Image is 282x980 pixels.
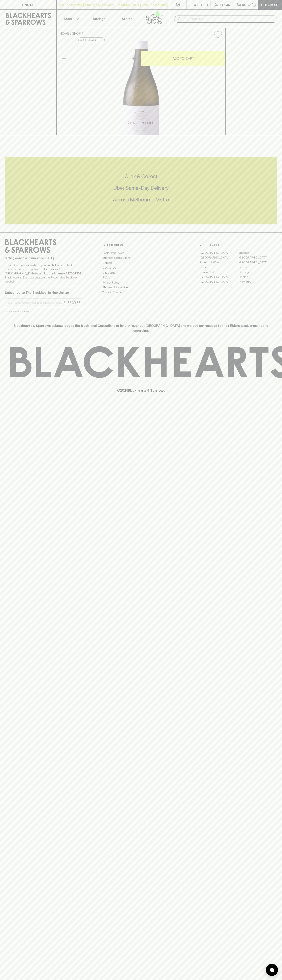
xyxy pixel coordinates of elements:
a: Contact Us [102,265,180,270]
a: Gift Cards [102,270,180,275]
a: Fitzroy North [200,270,238,275]
button: Shop [57,10,85,28]
p: SUBSCRIBE [63,300,80,305]
p: It is against the law to sell or supply alcohol to, or to obtain alcohol on behalf of a person un... [5,263,82,284]
a: Tastings [85,10,113,28]
p: Sibling owned and run since [DATE] [5,256,82,260]
a: HOME [60,32,69,35]
a: Terms & Conditions [102,290,180,295]
p: Checkout [261,2,279,7]
p: ADD TO CART [173,56,194,61]
a: FAQ's [102,275,180,280]
p: FIND US [22,2,34,7]
p: Tastings [92,16,105,21]
a: Shipping Information [102,285,180,290]
p: 0 [253,4,255,6]
button: Add to wishlist [78,38,105,42]
a: [GEOGRAPHIC_DATA] [238,260,277,265]
a: [GEOGRAPHIC_DATA] [200,250,238,255]
a: [GEOGRAPHIC_DATA] [200,255,238,260]
img: 38961.png [57,41,225,135]
a: Privacy Policy [102,280,180,285]
a: [GEOGRAPHIC_DATA] [200,275,238,279]
p: We will never spam you [5,310,82,314]
div: Call to action block [5,157,277,224]
input: e.g. jane@blackheartsandsparrows.com.au [8,299,62,306]
h5: Click & Collect [5,173,277,180]
button: ADD TO CART [141,51,225,66]
a: Braddon [238,250,277,255]
a: Geelong [238,270,277,275]
a: Stores [113,10,141,28]
a: Elwood [200,265,238,270]
p: Shop [64,16,72,21]
a: Bottle Drop FAQ's [102,250,180,255]
a: Careers [102,260,180,265]
p: Login [220,2,230,7]
a: SHOP [72,32,81,35]
p: Stores [122,16,132,21]
p: Subscribe to The Blackhearts Newsletter [5,290,82,295]
h5: Across Melbourne Metro [5,196,277,203]
a: Thornbury [238,279,277,284]
a: Prahran [238,275,277,279]
button: Add to wishlist [212,29,224,40]
strong: Liquor License #32064953 [44,272,81,275]
a: [GEOGRAPHIC_DATA] [200,279,238,284]
button: SUBSCRIBE [62,298,82,307]
p: OUR STORES [200,242,277,247]
a: Brunswick West [200,260,238,265]
a: Fitzroy [238,265,277,270]
p: Blackhearts & Sparrows acknowledges the traditional Custodians of land throughout [GEOGRAPHIC_DAT... [8,323,274,333]
a: [GEOGRAPHIC_DATA] [238,255,277,260]
a: Business & Bulk Gifting [102,255,180,260]
h5: Uber Same-Day Delivery [5,185,277,191]
p: OTHER AREAS [102,242,180,247]
p: Wishlist [194,2,209,7]
input: Try "Pinot noir" [184,16,274,22]
img: bubble-icon [270,968,274,972]
p: $0.00 [237,2,246,7]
